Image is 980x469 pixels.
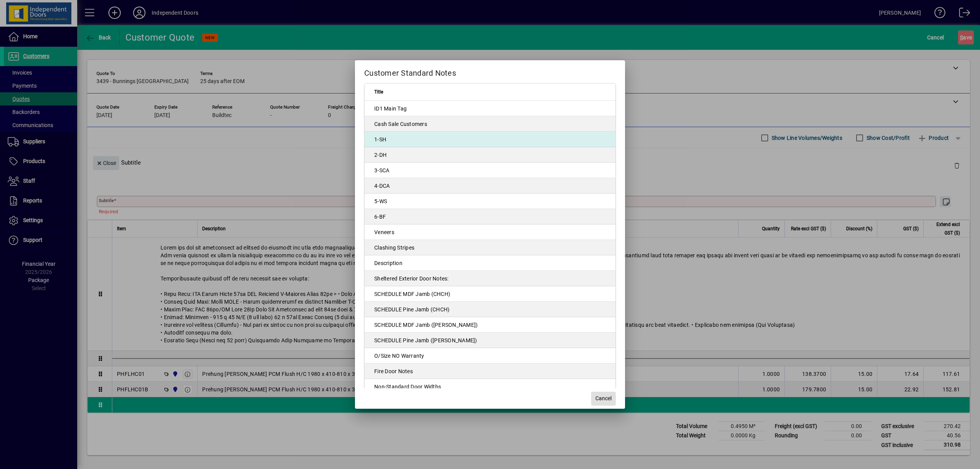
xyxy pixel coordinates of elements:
[591,392,616,406] button: Cancel
[365,348,615,364] td: O/Size NO Warranty
[365,224,615,240] td: Veneers
[365,163,615,178] td: 3-SCA
[595,394,612,403] span: Cancel
[365,240,615,255] td: Clashing Stripes
[365,209,615,224] td: 6-BF
[365,364,615,379] td: Fire Door Notes
[365,132,615,147] td: 1-SH
[365,379,615,394] td: Non-Standard Door Widths
[365,271,615,286] td: Sheltered Exterior Door Notes:
[365,302,615,317] td: SCHEDULE Pine Jamb (CHCH)
[365,333,615,348] td: SCHEDULE Pine Jamb ([PERSON_NAME])
[365,194,615,209] td: 5-WS
[365,101,615,116] td: ID1 Main Tag
[365,147,615,163] td: 2-DH
[374,88,383,96] span: Title
[355,60,625,83] h2: Customer Standard Notes
[365,286,615,302] td: SCHEDULE MDF Jamb (CHCH)
[365,255,615,271] td: Description
[365,178,615,194] td: 4-DCA
[365,116,615,132] td: Cash Sale Customers
[365,317,615,333] td: SCHEDULE MDF Jamb ([PERSON_NAME])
